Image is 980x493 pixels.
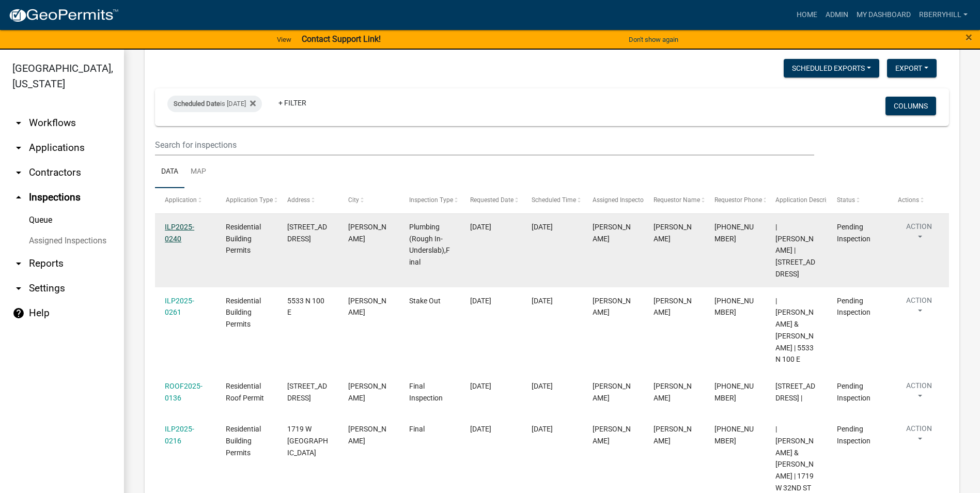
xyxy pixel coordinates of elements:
[898,196,919,204] span: Actions
[12,142,25,154] i: arrow_drop_down
[470,297,491,305] span: 09/17/2025
[766,188,827,213] datatable-header-cell: Application Description
[165,425,194,445] a: ILP2025-0216
[532,423,573,435] div: [DATE]
[226,425,261,457] span: Residential Building Permits
[287,382,327,402] span: 2710 N WALNUT WAY
[348,425,386,445] span: MARION
[898,221,940,247] button: Action
[593,382,631,402] span: Randy Berryhill
[216,188,277,213] datatable-header-cell: Application Type
[226,223,261,255] span: Residential Building Permits
[705,188,766,213] datatable-header-cell: Requestor Phone
[775,297,814,364] span: | Turner, Jerry E & Tracy Turner | 5533 N 100 E
[898,423,940,449] button: Action
[302,34,381,44] strong: Contact Support Link!
[155,156,184,189] a: Data
[654,196,700,204] span: Requestor Name
[165,196,197,204] span: Application
[532,380,573,392] div: [DATE]
[165,382,203,402] a: ROOF2025-0136
[460,188,521,213] datatable-header-cell: Requested Date
[174,100,220,107] span: Scheduled Date
[277,188,338,213] datatable-header-cell: Address
[775,382,815,402] span: 2710 N WALNUT WAY |
[966,31,972,43] button: Close
[885,97,936,115] button: Columns
[644,188,705,213] datatable-header-cell: Requestor Name
[593,297,631,317] span: Randy Berryhill
[837,297,870,317] span: Pending Inspection
[654,382,692,402] span: Micheal Schmidt
[226,382,264,402] span: Residential Roof Permit
[898,380,940,406] button: Action
[852,5,915,25] a: My Dashboard
[155,134,814,156] input: Search for inspections
[792,5,821,25] a: Home
[837,382,870,402] span: Pending Inspection
[165,223,194,243] a: ILP2025-0240
[966,30,972,44] span: ×
[532,295,573,307] div: [DATE]
[837,196,855,204] span: Status
[338,188,399,213] datatable-header-cell: City
[654,425,692,445] span: Lisa Huber
[654,297,692,317] span: Micheal Schmidt
[470,382,491,390] span: 09/17/2025
[399,188,460,213] datatable-header-cell: Inspection Type
[583,188,644,213] datatable-header-cell: Assigned Inspector
[12,257,25,270] i: arrow_drop_down
[532,221,573,233] div: [DATE]
[775,196,841,204] span: Application Description
[775,223,815,278] span: | STEWART, MARILYN J | 3646 N MOORLAND DR
[226,297,261,329] span: Residential Building Permits
[714,297,754,317] span: 260-525-1640
[470,425,491,433] span: 09/17/2025
[714,425,754,445] span: 765-661-6807
[593,425,631,445] span: Randy Berryhill
[714,223,754,243] span: 765-661-2410
[837,425,870,445] span: Pending Inspection
[837,223,870,243] span: Pending Inspection
[12,166,25,179] i: arrow_drop_down
[165,297,194,317] a: ILP2025-0261
[348,223,386,243] span: MARION
[714,196,762,204] span: Requestor Phone
[12,117,25,129] i: arrow_drop_down
[532,196,576,204] span: Scheduled Time
[409,382,443,402] span: Final Inspection
[226,196,273,204] span: Application Type
[888,188,949,213] datatable-header-cell: Actions
[12,307,25,319] i: help
[167,96,262,112] div: is [DATE]
[654,223,692,243] span: Marilyn Stewart
[287,196,310,204] span: Address
[348,196,359,204] span: City
[470,196,514,204] span: Requested Date
[409,196,453,204] span: Inspection Type
[593,223,631,243] span: Randy Berryhill
[409,297,441,305] span: Stake Out
[270,94,315,112] a: + Filter
[470,223,491,231] span: 09/17/2025
[409,425,425,433] span: Final
[521,188,582,213] datatable-header-cell: Scheduled Time
[184,156,212,189] a: Map
[625,31,682,48] button: Don't show again
[784,59,879,78] button: Scheduled Exports
[287,297,324,317] span: 5533 N 100 E
[409,223,450,266] span: Plumbing (Rough In-Underslab),Final
[821,5,852,25] a: Admin
[348,382,386,402] span: MARION
[775,425,814,492] span: | HUBER, PHILLIP G & LISA | 1719 W 32ND ST
[898,295,940,321] button: Action
[887,59,937,78] button: Export
[593,196,646,204] span: Assigned Inspector
[827,188,888,213] datatable-header-cell: Status
[348,297,386,317] span: MARION
[12,282,25,295] i: arrow_drop_down
[155,188,216,213] datatable-header-cell: Application
[287,425,328,457] span: 1719 W 32ND ST
[915,5,972,25] a: rberryhill
[273,31,295,48] a: View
